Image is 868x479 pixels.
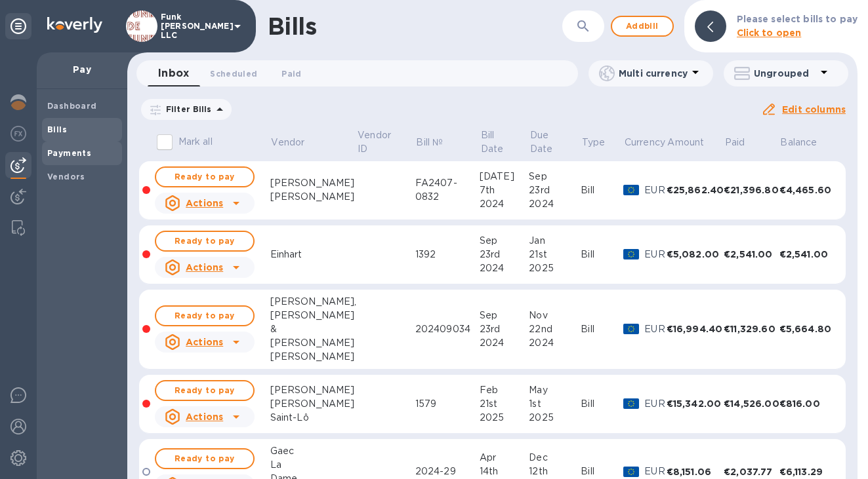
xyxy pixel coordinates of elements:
[780,136,817,149] p: Balance
[581,322,623,336] div: Bill
[270,248,357,261] div: Einhart
[623,18,662,34] span: Add bill
[529,234,581,248] div: Jan
[667,397,724,410] div: €15,342.00
[480,183,529,197] div: 7th
[270,336,357,350] div: [PERSON_NAME]
[725,136,745,149] p: Paid
[667,183,724,197] div: €25,862.40
[270,295,357,309] div: [PERSON_NAME],
[416,136,460,149] span: Bill №
[611,16,674,37] button: Addbill
[782,104,846,115] u: Edit columns
[415,176,480,204] div: FA2407-0832
[480,234,529,248] div: Sep
[619,67,688,80] p: Multi currency
[724,248,779,261] div: €2,541.00
[270,411,357,425] div: Saint-Lô
[270,322,357,336] div: &
[270,176,357,190] div: [PERSON_NAME]
[644,248,666,261] p: EUR
[480,336,529,350] div: 2024
[667,322,724,335] div: €16,994.40
[529,465,581,478] div: 12th
[644,322,666,336] p: EUR
[667,465,724,478] div: €8,151.06
[529,336,581,350] div: 2024
[186,412,223,422] u: Actions
[10,126,26,142] img: Foreign exchange
[186,337,223,347] u: Actions
[529,309,581,322] div: Nov
[178,135,213,149] p: Mark all
[480,411,529,425] div: 2025
[270,190,357,204] div: [PERSON_NAME]
[415,322,480,336] div: 202409034
[737,14,858,24] b: Please select bills to pay
[737,28,802,38] b: Click to open
[47,63,117,76] p: Pay
[529,261,581,275] div: 2025
[724,183,779,197] div: €21,396.80
[158,64,189,83] span: Inbox
[271,136,304,149] p: Vendor
[644,465,666,478] p: EUR
[416,136,443,149] p: Bill №
[155,380,255,401] button: Ready to pay
[480,322,529,336] div: 23rd
[779,183,835,197] div: €4,465.60
[481,128,528,156] span: Bill Date
[481,128,511,156] p: Bill Date
[210,67,257,81] span: Scheduled
[644,183,666,197] p: EUR
[480,170,529,183] div: [DATE]
[167,451,243,467] span: Ready to pay
[480,465,529,478] div: 14th
[281,67,301,81] span: Paid
[415,397,480,411] div: 1579
[47,17,102,33] img: Logo
[270,309,357,322] div: [PERSON_NAME]
[529,383,581,397] div: May
[270,458,357,472] div: La
[47,148,91,158] b: Payments
[724,322,779,335] div: €11,329.60
[529,397,581,411] div: 1st
[530,128,563,156] p: Due Date
[155,231,255,252] button: Ready to pay
[530,128,580,156] span: Due Date
[155,305,255,326] button: Ready to pay
[582,136,623,149] span: Type
[270,444,357,458] div: Gaec
[667,136,704,149] p: Amount
[644,397,666,411] p: EUR
[47,172,85,182] b: Vendors
[167,383,243,398] span: Ready to pay
[581,183,623,197] div: Bill
[415,248,480,261] div: 1392
[529,322,581,336] div: 22nd
[529,197,581,211] div: 2024
[155,448,255,469] button: Ready to pay
[167,169,243,185] span: Ready to pay
[270,397,357,411] div: [PERSON_NAME]
[186,198,223,208] u: Actions
[529,183,581,197] div: 23rd
[582,136,606,149] p: Type
[268,12,316,40] h1: Bills
[667,136,721,149] span: Amount
[480,383,529,397] div: Feb
[47,101,97,111] b: Dashboard
[480,397,529,411] div: 21st
[529,411,581,425] div: 2025
[724,465,779,478] div: €2,037.77
[47,125,67,134] b: Bills
[581,397,623,411] div: Bill
[167,308,243,324] span: Ready to pay
[529,451,581,465] div: Dec
[270,383,357,397] div: [PERSON_NAME]
[780,136,834,149] span: Balance
[754,67,816,80] p: Ungrouped
[358,128,414,156] span: Vendor ID
[270,350,357,364] div: [PERSON_NAME]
